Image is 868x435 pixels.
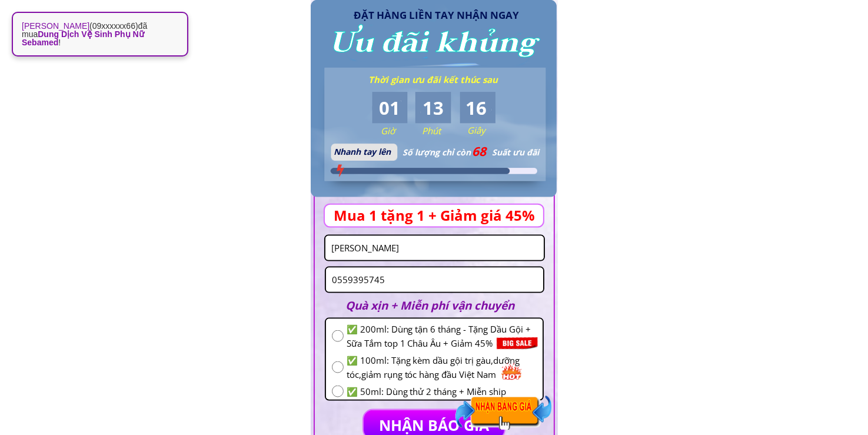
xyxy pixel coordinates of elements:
h3: Ưu đãi khủng [330,20,537,66]
h2: Quà xịn + Miễn phí vận chuyển [346,297,531,314]
h3: Thời gian ưu đãi kết thúc sau [368,72,507,87]
span: ✅ 100ml: Tặng kèm dầu gội trị gàu,dưỡng tóc,giảm rụng tóc hàng đầu Việt Nam [347,353,537,381]
p: ( ) đã mua ! [22,22,178,47]
input: Họ và Tên: [328,236,541,260]
span: 68 [473,143,487,160]
strong: [PERSON_NAME] [22,21,89,31]
span: Nhanh tay lên [334,146,391,157]
h3: ĐẶT HÀNG LIỀN TAY NHẬN NGAY [354,7,530,23]
h3: Giờ [381,124,425,138]
h3: Giây [467,123,512,137]
span: ✅ 200ml: Dùng tận 6 tháng - Tặng Dầu Gội + Sữa Tắm top 1 Châu Âu + Giảm 45% [347,322,537,350]
span: 09xxxxxx66 [92,21,135,31]
h3: Phút [422,124,467,138]
span: ✅ 50ml: Dùng thử 2 tháng + Miễn ship [347,384,537,399]
span: Dung Dịch Vệ Sinh Phụ Nữ Sebamed [22,29,144,47]
h3: Mua 1 tặng 1 + Giảm giá 45% [334,204,553,227]
span: Số lượng chỉ còn Suất ưu đãi [403,147,539,158]
input: Số điện thoại: [329,268,540,292]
